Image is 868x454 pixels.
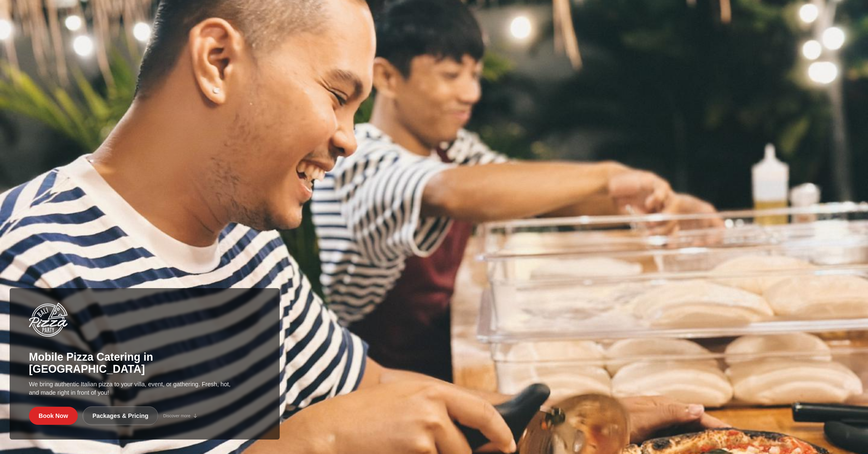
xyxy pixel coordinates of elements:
img: Bali Pizza Party Logo - Mobile Pizza Catering in Bali [29,303,68,337]
a: Book Now [29,407,78,425]
a: Packages & Pricing [83,406,159,425]
h1: Mobile Pizza Catering in [GEOGRAPHIC_DATA] [29,351,260,375]
p: We bring authentic Italian pizza to your villa, event, or gathering. Fresh, hot, and made right i... [29,380,231,397]
span: Discover more [163,413,190,419]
